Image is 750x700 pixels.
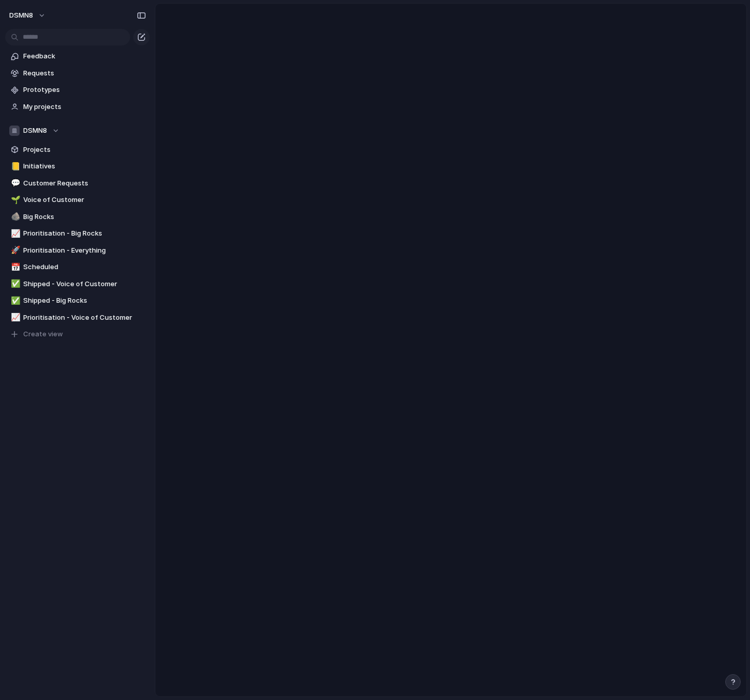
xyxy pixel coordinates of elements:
[23,145,146,155] span: Projects
[23,178,146,189] span: Customer Requests
[23,295,146,306] span: Shipped - Big Rocks
[9,245,20,256] button: 🚀
[23,195,146,205] span: Voice of Customer
[5,276,150,292] a: ✅Shipped - Voice of Customer
[9,313,20,323] button: 📈
[23,212,146,222] span: Big Rocks
[9,262,20,272] button: 📅
[5,192,150,208] a: 🌱Voice of Customer
[23,102,146,112] span: My projects
[23,161,146,172] span: Initiatives
[5,123,150,138] button: DSMN8
[11,194,18,206] div: 🌱
[23,228,146,239] span: Prioritisation - Big Rocks
[23,51,146,61] span: Feedback
[9,295,20,306] button: ✅
[5,226,150,241] a: 📈Prioritisation - Big Rocks
[9,228,20,239] button: 📈
[11,228,18,240] div: 📈
[9,279,20,289] button: ✅
[11,177,18,189] div: 💬
[5,293,150,308] a: ✅Shipped - Big Rocks
[23,245,146,256] span: Prioritisation - Everything
[5,209,150,225] a: 🪨Big Rocks
[11,244,18,256] div: 🚀
[9,195,20,205] button: 🌱
[23,279,146,289] span: Shipped - Voice of Customer
[9,10,33,21] span: DSMN8
[5,7,51,24] button: DSMN8
[23,126,47,136] span: DSMN8
[11,295,18,307] div: ✅
[5,243,150,258] a: 🚀Prioritisation - Everything
[11,312,18,323] div: 📈
[11,161,18,173] div: 📒
[9,161,20,172] button: 📒
[5,326,150,342] button: Create view
[23,313,146,323] span: Prioritisation - Voice of Customer
[11,278,18,290] div: ✅
[5,159,150,174] a: 📒Initiatives
[11,261,18,273] div: 📅
[5,310,150,325] a: 📈Prioritisation - Voice of Customer
[5,142,150,158] a: Projects
[5,176,150,191] a: 💬Customer Requests
[23,68,146,79] span: Requests
[5,66,150,81] a: Requests
[23,85,146,95] span: Prototypes
[9,178,20,189] button: 💬
[5,99,150,115] a: My projects
[9,212,20,222] button: 🪨
[5,82,150,98] a: Prototypes
[23,329,63,339] span: Create view
[5,259,150,275] a: 📅Scheduled
[23,262,146,272] span: Scheduled
[5,49,150,64] a: Feedback
[11,211,18,223] div: 🪨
